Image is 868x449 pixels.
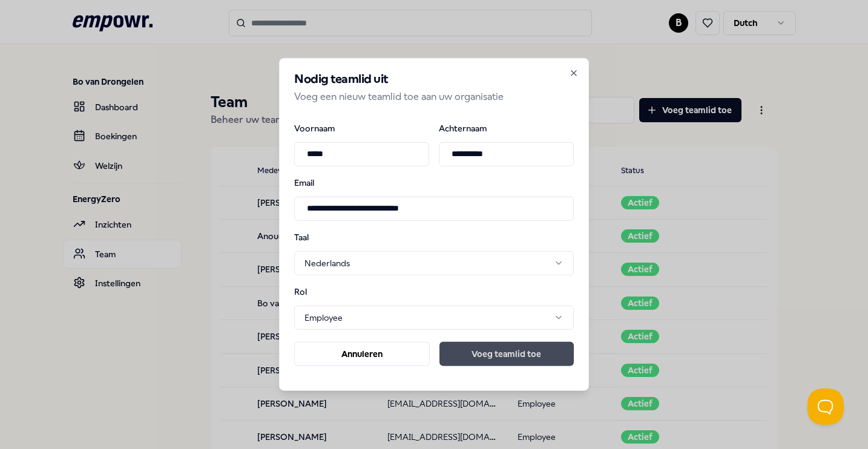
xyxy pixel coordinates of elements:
h2: Nodig teamlid uit [294,73,574,85]
label: Email [294,178,574,186]
label: Voornaam [294,123,429,132]
label: Rol [294,287,357,296]
button: Voeg teamlid toe [439,342,574,366]
p: Voeg een nieuw teamlid toe aan uw organisatie [294,89,574,105]
label: Achternaam [439,123,574,132]
button: Annuleren [294,342,430,366]
label: Taal [294,232,357,241]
